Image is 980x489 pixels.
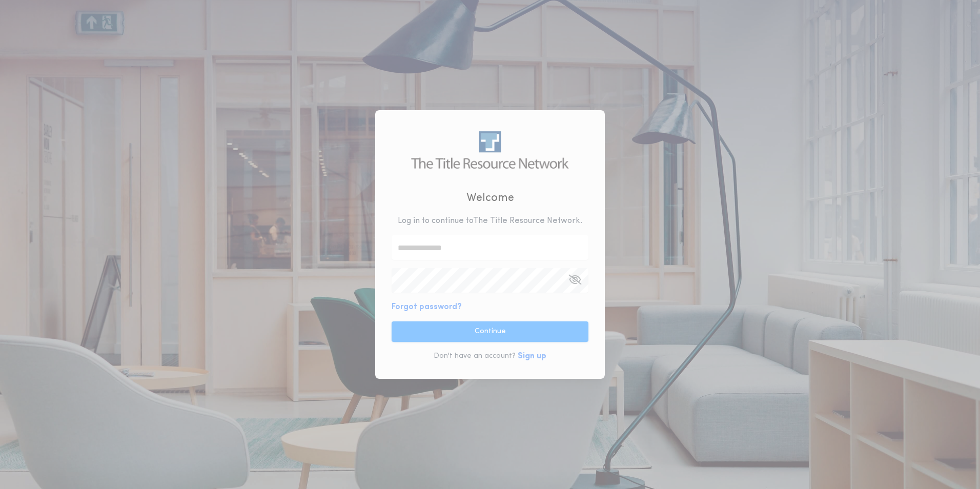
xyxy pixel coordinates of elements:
[392,321,588,342] button: Continue
[518,350,546,362] button: Sign up
[466,190,514,207] h2: Welcome
[411,131,568,169] img: logo
[398,215,582,227] p: Log in to continue to The Title Resource Network .
[434,351,516,361] p: Don't have an account?
[392,301,462,313] button: Forgot password?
